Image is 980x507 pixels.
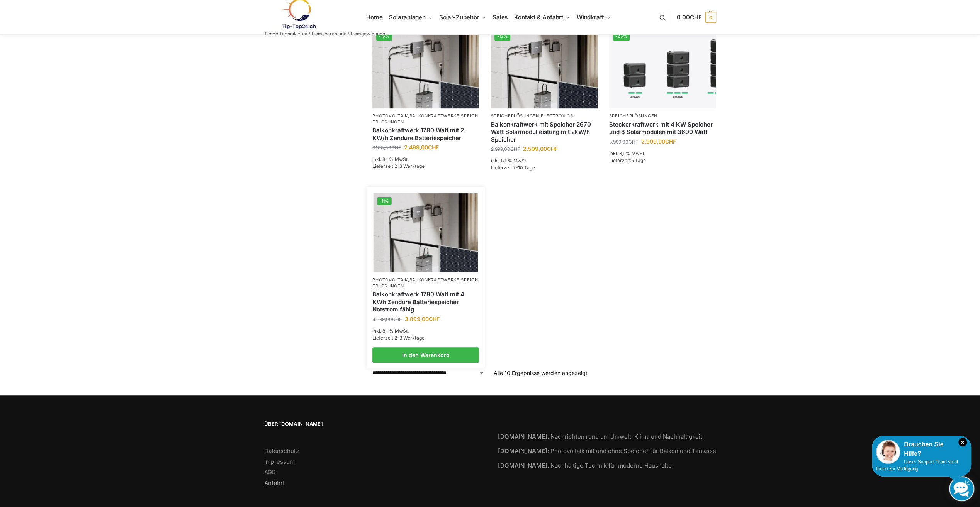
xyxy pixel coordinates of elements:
[372,347,479,363] a: In den Warenkorb legen: „Balkonkraftwerk 1780 Watt mit 4 KWh Zendure Batteriespeicher Notstrom fä...
[491,121,597,144] a: Balkonkraftwerk mit Speicher 2670 Watt Solarmodulleistung mit 2kW/h Speicher
[372,113,408,118] a: Photovoltaik
[676,14,701,21] span: 0,00
[394,163,425,169] span: 2-3 Werktage
[609,139,638,145] bdi: 3.999,00
[494,369,587,377] p: Alle 10 Ergebnisse werden angezeigt
[547,145,557,152] span: CHF
[609,121,716,136] a: Steckerkraftwerk mit 4 KW Speicher und 8 Solarmodulen mit 3600 Watt
[264,420,482,428] span: Über [DOMAIN_NAME]
[372,328,479,335] p: inkl. 8,1 % MwSt.
[498,447,547,455] strong: [DOMAIN_NAME]
[372,127,479,142] a: Balkonkraftwerk 1780 Watt mit 2 KW/h Zendure Batteriespeicher
[491,146,520,152] bdi: 2.999,00
[264,458,295,465] a: Impressum
[264,447,299,455] a: Datenschutz
[631,157,646,163] span: 5 Tage
[609,157,646,163] span: Lieferzeit:
[394,335,425,341] span: 2-3 Werktage
[491,29,597,108] a: -13%Balkonkraftwerk mit Speicher 2670 Watt Solarmodulleistung mit 2kW/h Speicher
[498,447,716,455] a: [DOMAIN_NAME]: Photovoltaik mit und ohne Speicher für Balkon und Terrasse
[372,156,479,163] p: inkl. 8,1 % MwSt.
[493,14,508,21] span: Sales
[609,113,657,118] a: Speicherlösungen
[429,316,440,322] span: CHF
[409,113,459,118] a: Balkonkraftwerke
[609,150,716,157] p: inkl. 8,1 % MwSt.
[876,440,967,458] div: Brauchen Sie Hilfe?
[510,146,520,152] span: CHF
[264,479,285,487] a: Anfahrt
[498,433,702,440] a: [DOMAIN_NAME]: Nachrichten rund um Umwelt, Klima und Nachhaltigkeit
[491,113,539,118] a: Speicherlösungen
[491,29,597,108] img: Balkonkraftwerk mit Speicher 2670 Watt Solarmodulleistung mit 2kW/h Speicher
[609,29,716,108] a: -25%Steckerkraftwerk mit 4 KW Speicher und 8 Solarmodulen mit 3600 Watt
[676,6,716,29] a: 0,00CHF 0
[409,277,459,282] a: Balkonkraftwerke
[372,145,401,150] bdi: 3.100,00
[641,138,676,145] bdi: 2.999,00
[372,113,478,124] a: Speicherlösungen
[514,14,563,21] span: Kontakt & Anfahrt
[958,438,967,446] i: Schließen
[540,113,573,118] a: Electronics
[498,462,672,469] a: [DOMAIN_NAME]: Nachhaltige Technik für moderne Haushalte
[491,157,597,164] p: inkl. 8,1 % MwSt.
[372,277,479,289] p: , ,
[372,277,408,282] a: Photovoltaik
[876,440,900,464] img: Customer service
[372,369,484,377] select: Shop-Reihenfolge
[439,14,479,21] span: Solar-Zubehör
[372,163,425,169] span: Lieferzeit:
[392,316,402,322] span: CHF
[876,459,958,472] span: Unser Support-Team steht Ihnen zur Verfügung
[372,291,479,313] a: Balkonkraftwerk 1780 Watt mit 4 KWh Zendure Batteriespeicher Notstrom fähig
[405,316,440,322] bdi: 3.899,00
[374,193,478,272] img: Zendure-solar-flow-Batteriespeicher für Balkonkraftwerke
[577,14,604,21] span: Windkraft
[665,138,676,145] span: CHF
[404,144,439,150] bdi: 2.499,00
[372,113,479,125] p: , ,
[264,468,276,476] a: AGB
[498,433,547,440] strong: [DOMAIN_NAME]
[428,144,439,150] span: CHF
[391,145,401,150] span: CHF
[372,335,425,341] span: Lieferzeit:
[513,165,535,171] span: 7-10 Tage
[498,462,547,469] strong: [DOMAIN_NAME]
[389,14,426,21] span: Solaranlagen
[374,193,478,272] a: -11%Zendure-solar-flow-Batteriespeicher für Balkonkraftwerke
[523,145,557,152] bdi: 2.599,00
[372,316,402,322] bdi: 4.399,00
[372,277,478,288] a: Speicherlösungen
[628,139,638,145] span: CHF
[264,32,385,36] p: Tiptop Technik zum Stromsparen und Stromgewinnung
[372,29,479,108] img: Zendure-solar-flow-Batteriespeicher für Balkonkraftwerke
[491,113,597,119] p: ,
[690,14,702,21] span: CHF
[609,29,716,108] img: Steckerkraftwerk mit 4 KW Speicher und 8 Solarmodulen mit 3600 Watt
[491,165,535,171] span: Lieferzeit:
[705,12,716,23] span: 0
[372,29,479,108] a: -19%Zendure-solar-flow-Batteriespeicher für Balkonkraftwerke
